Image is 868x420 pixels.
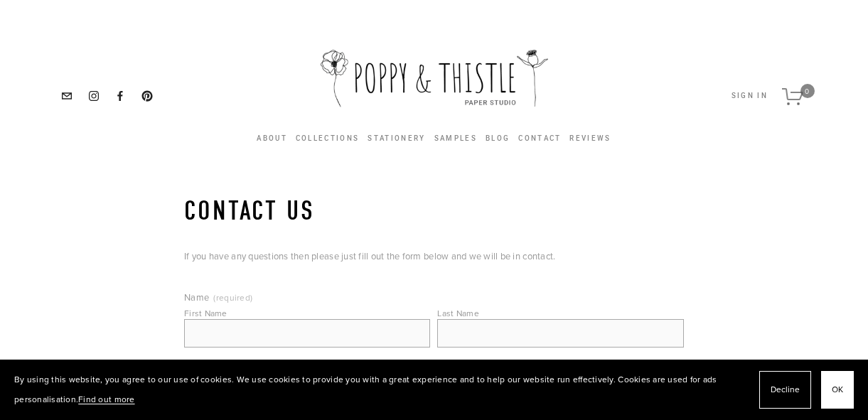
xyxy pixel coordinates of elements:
[184,307,227,319] div: First Name
[368,134,425,142] a: Stationery
[213,294,252,302] span: (required)
[832,379,843,400] span: OK
[78,393,134,405] a: Find out more
[486,131,510,146] a: Blog
[771,379,800,400] span: Decline
[732,92,768,99] button: Sign In
[184,291,209,303] span: Name
[434,131,477,146] a: Samples
[184,246,684,266] p: If you have any questions then please just fill out the form below and we will be in contact.
[184,195,684,228] h1: Contact Us
[800,84,815,98] span: 0
[296,131,360,146] a: Collections
[732,92,768,99] span: Sign In
[775,71,822,121] a: 0 items in cart
[257,134,287,142] a: About
[821,371,854,409] button: OK
[569,131,611,146] a: Reviews
[437,307,478,319] div: Last Name
[759,371,811,409] button: Decline
[518,131,561,146] a: Contact
[321,50,548,114] img: Poppy &amp; Thistle
[14,370,745,410] p: By using this website, you agree to our use of cookies. We use cookies to provide you with a grea...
